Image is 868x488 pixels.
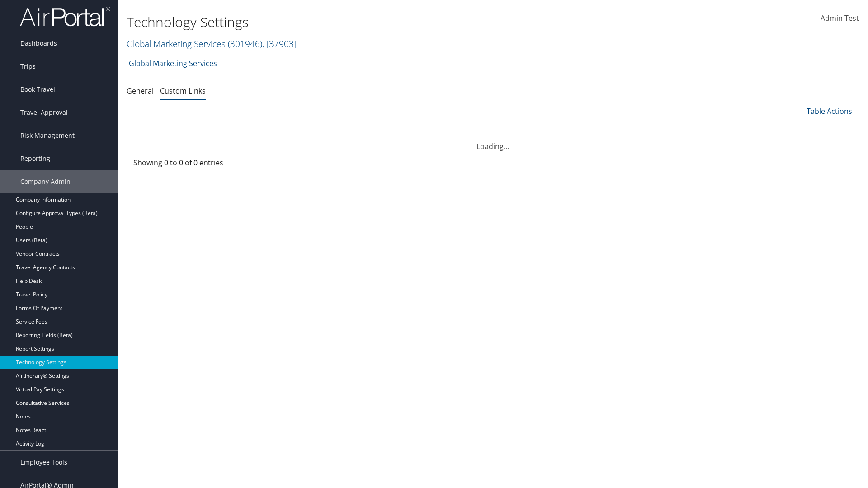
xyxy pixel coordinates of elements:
[127,13,615,32] h1: Technology Settings
[20,78,55,101] span: Book Travel
[228,38,262,50] span: ( 301946 )
[127,38,297,50] a: Global Marketing Services
[129,54,217,72] a: Global Marketing Services
[133,157,303,173] div: Showing 0 to 0 of 0 entries
[20,451,67,474] span: Employee Tools
[127,86,154,96] a: General
[160,86,206,96] a: Custom Links
[262,38,297,50] span: , [ 37903 ]
[821,13,859,23] span: Admin Test
[20,6,110,27] img: airportal-logo.png
[127,130,859,152] div: Loading...
[20,32,57,55] span: Dashboards
[20,55,36,78] span: Trips
[20,170,71,193] span: Company Admin
[20,147,50,170] span: Reporting
[807,106,852,116] a: Table Actions
[20,124,75,147] span: Risk Management
[821,5,859,33] a: Admin Test
[20,101,68,124] span: Travel Approval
